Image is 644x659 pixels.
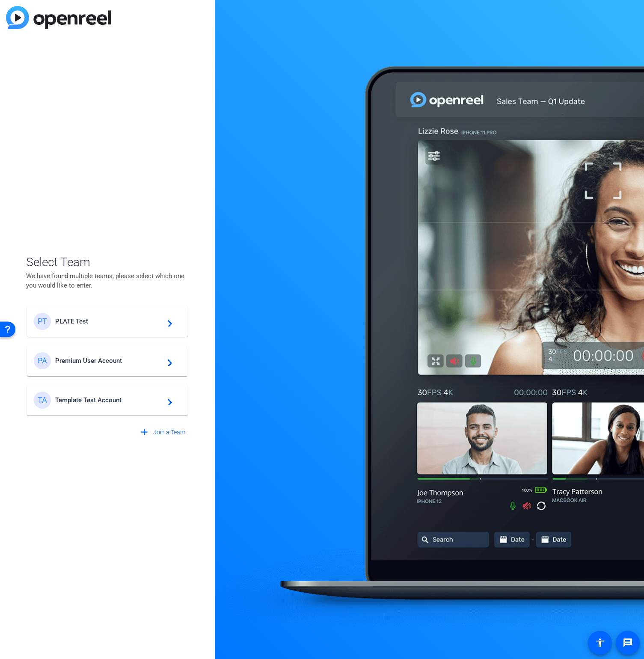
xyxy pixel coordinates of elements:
span: Select Team [26,253,189,271]
div: PA [34,352,51,369]
p: We have found multiple teams, please select which one you would like to enter. [26,271,189,290]
mat-icon: accessibility [595,638,605,648]
mat-icon: navigate_next [162,356,172,366]
span: Join a Team [153,428,185,437]
mat-icon: add [139,427,150,438]
mat-icon: navigate_next [162,316,172,327]
button: Join a Team [136,425,189,440]
span: PLATE Test [55,318,162,325]
span: Template Test Account [55,396,162,404]
div: TA [34,392,51,409]
mat-icon: message [623,638,633,648]
img: blue-gradient.svg [6,6,111,29]
span: Premium User Account [55,357,162,365]
mat-icon: navigate_next [162,395,172,405]
div: PT [34,313,51,330]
